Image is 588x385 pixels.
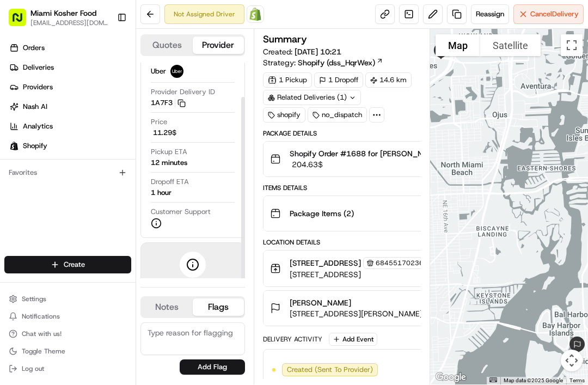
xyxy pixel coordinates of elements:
[4,344,131,359] button: Toggle Theme
[103,214,175,225] span: API Documentation
[471,4,509,24] button: Reassign
[561,34,583,56] button: Toggle fullscreen view
[4,361,131,376] button: Log out
[376,259,424,267] span: 68455170236
[290,148,442,159] span: Shopify Order #1688 for [PERSON_NAME]
[263,90,361,105] div: Related Deliveries (1)
[264,291,475,326] button: [PERSON_NAME][STREET_ADDRESS][PERSON_NAME]
[169,139,198,152] button: See all
[151,147,187,157] span: Pickup ETA
[23,104,42,124] img: 8571987876998_91fb9ceb93ad5c398215_72.jpg
[11,44,198,61] p: Welcome 👋
[64,260,85,270] span: Create
[151,128,176,138] span: ‏11.29 ‏$
[295,47,341,57] span: [DATE] 10:21
[193,298,244,316] button: Flags
[151,177,189,187] span: Dropoff ETA
[23,43,45,53] span: Orders
[11,158,28,176] img: Masood Aslam
[151,66,166,76] span: Uber
[151,98,186,108] button: 1A7F3
[7,210,88,229] a: 📗Knowledge Base
[34,169,88,178] span: [PERSON_NAME]
[90,169,94,178] span: •
[185,107,198,120] button: Start new chat
[247,5,264,23] a: Shopify
[314,72,363,88] div: 1 Dropoff
[28,70,180,82] input: Clear
[4,309,131,324] button: Notifications
[77,240,132,249] a: Powered byPylon
[290,159,442,170] span: ‏204.63 ‏$
[4,59,136,76] a: Deliveries
[88,210,179,229] a: 💻API Documentation
[142,36,193,54] button: Quotes
[365,72,412,88] div: 14.6 km
[22,329,62,338] span: Chat with us!
[569,377,585,383] a: Terms
[329,333,377,346] button: Add Event
[23,141,47,151] span: Shopify
[92,215,101,224] div: 💻
[108,241,132,249] span: Pylon
[4,98,136,115] a: Nash AI
[151,87,215,97] span: Provider Delivery ID
[4,4,113,30] button: Miami Kosher Food[EMAIL_ADDRESS][DOMAIN_NAME]
[561,350,583,371] button: Map camera controls
[290,297,351,308] span: [PERSON_NAME]
[170,65,183,78] img: uber-new-logo.jpeg
[4,137,136,155] a: Shopify
[11,104,30,124] img: 1736555255976-a54dd68f-1ca7-489b-9aae-adbdc363a1c4
[290,269,427,280] span: [STREET_ADDRESS]
[287,365,373,375] span: Created (Sent To Provider)
[263,72,312,88] div: 1 Pickup
[290,308,422,319] span: [STREET_ADDRESS][PERSON_NAME]
[530,9,579,19] span: Cancel Delivery
[433,370,469,384] a: Open this area in Google Maps (opens a new window)
[30,19,108,27] span: [EMAIL_ADDRESS][DOMAIN_NAME]
[264,250,475,286] button: [STREET_ADDRESS]68455170236[STREET_ADDRESS]
[249,8,262,21] img: Shopify
[308,107,367,123] div: no_dispatch
[10,142,19,150] img: Shopify logo
[433,370,469,384] img: Google
[504,377,563,383] span: Map data ©2025 Google
[489,377,497,382] button: Keyboard shortcuts
[436,34,480,56] button: Show street map
[264,142,475,176] button: Shopify Order #1688 for [PERSON_NAME]‏204.63 ‏$
[22,347,65,356] span: Toggle Theme
[11,142,73,150] div: Past conversations
[290,258,361,268] span: [STREET_ADDRESS]
[23,121,53,131] span: Analytics
[96,169,119,178] span: 29 ביולי
[22,214,83,225] span: Knowledge Base
[263,107,305,123] div: shopify
[142,298,193,316] button: Notes
[23,82,53,92] span: Providers
[22,169,30,178] img: 1736555255976-a54dd68f-1ca7-489b-9aae-adbdc363a1c4
[151,117,167,127] span: Price
[193,36,244,54] button: Provider
[22,312,60,321] span: Notifications
[290,208,354,219] span: Package Items ( 2 )
[151,207,211,217] span: Customer Support
[513,4,584,24] button: CancelDelivery
[11,11,33,33] img: Nash
[263,238,475,247] div: Location Details
[4,164,131,181] div: Favorites
[4,256,131,273] button: Create
[11,215,20,224] div: 📗
[476,9,504,19] span: Reassign
[30,8,96,19] button: Miami Kosher Food
[4,78,136,96] a: Providers
[4,291,131,307] button: Settings
[263,57,383,68] div: Strategy:
[151,188,171,198] div: 1 hour
[4,39,136,57] a: Orders
[49,104,179,115] div: Start new chat
[4,118,136,135] a: Analytics
[263,34,307,44] h3: Summary
[4,326,131,341] button: Chat with us!
[264,196,475,231] button: Package Items (2)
